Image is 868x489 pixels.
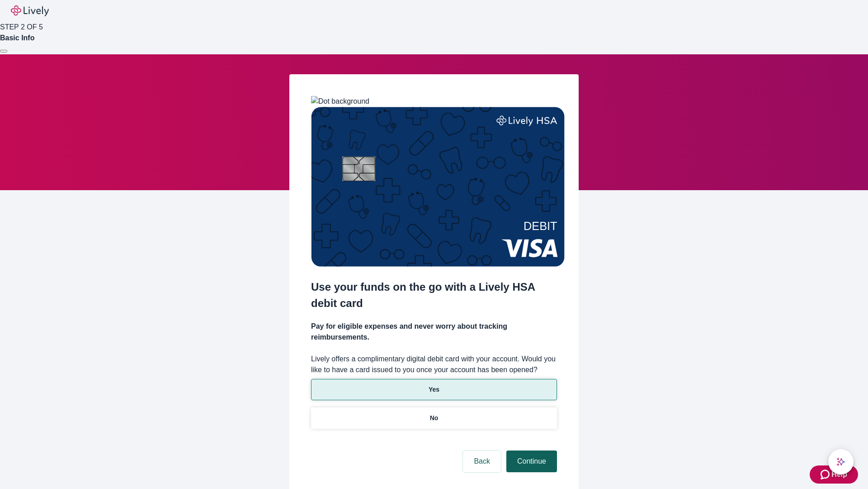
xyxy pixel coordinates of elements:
button: Back [463,451,501,472]
h2: Use your funds on the go with a Lively HSA debit card [311,279,557,312]
p: Yes [429,385,439,394]
svg: Zendesk support icon [821,469,831,480]
img: Debit card [311,107,565,267]
span: Help [831,469,847,480]
p: No [430,413,439,423]
button: No [311,407,557,429]
h4: Pay for eligible expenses and never worry about tracking reimbursements. [311,321,557,343]
button: chat [828,449,854,475]
label: Lively offers a complimentary digital debit card with your account. Would you like to have a card... [311,354,557,375]
button: Yes [311,379,557,400]
img: Dot background [311,96,369,107]
button: Continue [506,451,557,472]
svg: Lively AI Assistant [836,457,845,466]
img: Lively [11,5,49,16]
button: Zendesk support iconHelp [810,465,858,484]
